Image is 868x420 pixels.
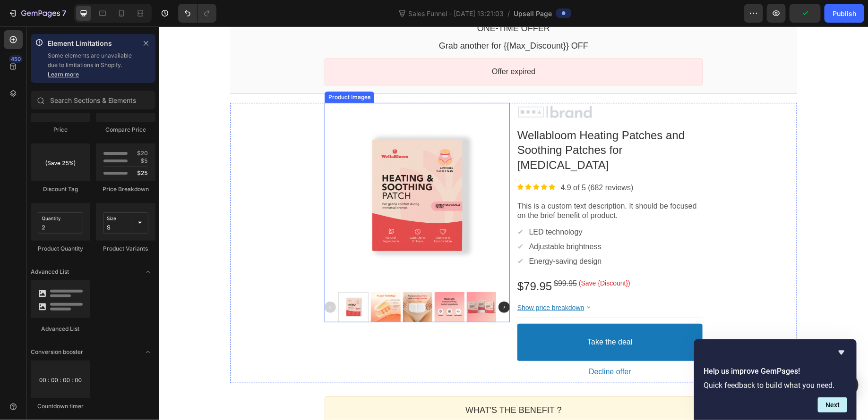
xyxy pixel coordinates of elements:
[96,185,155,193] div: Price Breakdown
[140,344,155,360] span: Toggle open
[420,253,471,260] bdo: (Save {Discount})
[140,264,155,279] span: Toggle open
[370,201,423,211] p: LED technology
[430,341,472,351] bdo: Decline offer
[358,175,543,195] p: This is a custom text description. It should be focused on the brief benefit of product.
[358,297,543,335] button: Take the deal
[167,67,213,74] div: Product Images
[31,325,90,333] div: Advanced List
[9,55,23,63] div: 450
[370,216,442,226] p: Adjustable brightness
[358,216,364,224] span: ✔
[96,126,155,134] div: Compare Price
[31,126,90,134] div: Price
[4,4,70,23] button: 7
[339,275,351,286] img: gp-arrow-next
[174,378,535,389] p: WHAT'S THE BENEFIT ?
[31,91,155,109] input: Search Sections & Elements
[370,230,443,240] p: Energy-saving design
[358,231,364,239] span: ✔
[48,38,137,49] p: Element Limitations
[31,402,90,411] div: Countdown timer
[31,348,83,356] span: Conversion booster
[825,4,864,23] button: Publish
[508,8,510,18] span: /
[48,71,79,78] a: Learn more
[96,244,155,253] div: Product Variants
[280,15,429,24] bdo: Grab another for {{Max_Discount}} OFF
[159,26,868,420] iframe: Design area
[165,275,177,286] img: gp-arrow-prev
[704,366,847,377] h2: Help us improve GemPages!
[395,253,418,261] bdo: $99.95
[833,8,856,18] div: Publish
[358,102,525,144] bdo: Wellabloom Heating Patches and Soothing Patches for [MEDICAL_DATA]
[31,244,90,253] div: Product Quantity
[402,157,474,167] p: 4.9 of 5 (682 reviews)
[358,253,393,266] bdo: $79.95
[514,8,552,18] span: Upsell Page
[407,8,506,18] span: Sales Funnel - [DATE] 13:21:03
[333,41,376,49] bdo: Offer expired
[178,4,216,23] div: Undo/Redo
[704,381,847,390] p: Quick feedback to build what you need.
[48,51,137,79] p: Some elements are unavailable due to limitations in Shopify.
[62,8,66,19] p: 7
[358,202,364,210] span: ✔
[428,311,473,321] bdo: Take the deal
[31,185,90,193] div: Discount Tag
[358,337,543,354] button: Decline offer
[818,397,847,412] button: Next question
[836,347,847,358] button: Hide survey
[358,277,425,285] bdo: Show price breakdown
[31,268,69,276] span: Advanced List
[704,347,847,412] div: Help us improve GemPages!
